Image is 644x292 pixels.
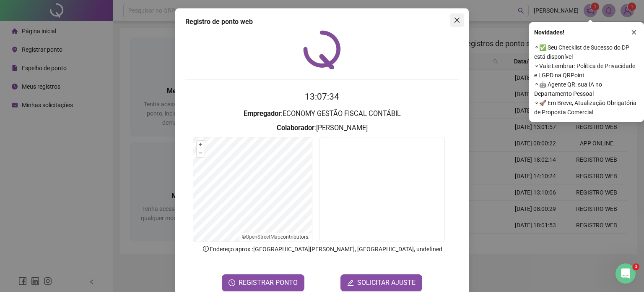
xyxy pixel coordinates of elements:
time: 13:07:34 [305,92,339,102]
button: editSOLICITAR AJUSTE [340,274,422,291]
strong: Empregador [244,110,281,118]
h3: : [PERSON_NAME] [185,123,459,134]
span: clock-circle [229,279,235,286]
span: close [454,17,460,24]
button: – [197,149,205,157]
iframe: Intercom live chat [615,263,636,284]
div: Registro de ponto web [185,17,459,27]
span: info-circle [202,245,210,253]
button: REGISTRAR PONTO [222,274,304,291]
span: 1 [633,263,639,270]
p: Endereço aprox. : [GEOGRAPHIC_DATA][PERSON_NAME], [GEOGRAPHIC_DATA], undefined [185,245,459,254]
span: ⚬ Vale Lembrar: Política de Privacidade e LGPD na QRPoint [534,61,639,80]
button: + [197,141,205,149]
span: SOLICITAR AJUSTE [357,278,415,288]
a: OpenStreetMap [246,234,280,240]
span: ⚬ 🚀 Em Breve, Atualização Obrigatória de Proposta Comercial [534,98,639,117]
span: edit [347,279,354,286]
span: ⚬ ✅ Seu Checklist de Sucesso do DP está disponível [534,43,639,61]
span: ⚬ 🤖 Agente QR: sua IA no Departamento Pessoal [534,80,639,98]
span: close [631,29,637,35]
button: Close [450,13,464,27]
h3: : ECONOMY GESTÃO FISCAL CONTÁBIL [185,108,459,119]
li: © contributors. [242,234,309,240]
span: REGISTRAR PONTO [239,278,298,288]
span: Novidades ! [534,28,564,37]
strong: Colaborador [277,124,314,132]
img: QRPoint [303,30,341,69]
